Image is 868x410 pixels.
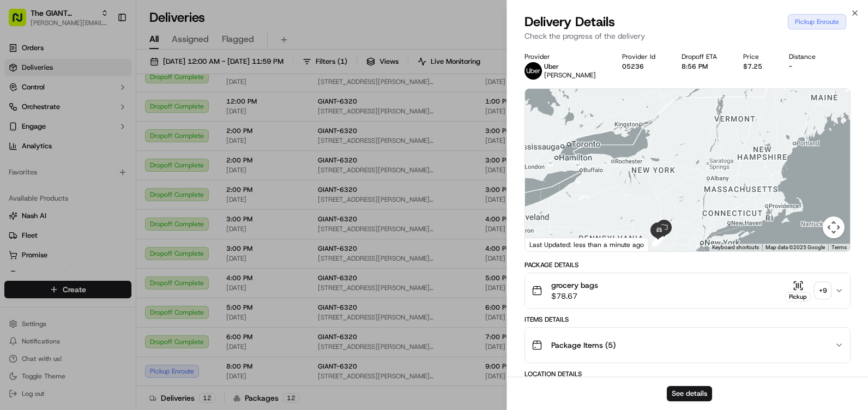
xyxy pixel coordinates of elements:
div: Past conversations [11,142,73,150]
div: Items Details [525,315,851,324]
button: Package Items (5) [525,328,850,363]
button: Pickup+9 [785,280,830,302]
p: Uber [544,62,596,71]
button: See all [169,140,198,153]
span: Package Items ( 5 ) [551,340,616,351]
div: $7.25 [743,62,771,71]
button: Start new chat [185,107,198,120]
div: 8:56 PM [682,62,726,71]
div: - [789,62,824,71]
div: Dropoff ETA [682,52,726,61]
div: Package Details [525,261,851,269]
div: Start new chat [49,104,179,115]
span: API Documentation [103,214,175,225]
img: Google [528,237,564,251]
button: 05236 [622,62,644,71]
a: Open this area in Google Maps (opens a new window) [528,237,564,251]
div: We're available if you need us! [49,115,150,124]
div: 💻 [92,215,101,224]
div: Price [743,52,771,61]
div: 5 [653,232,667,246]
div: Location Details [525,370,851,378]
span: Knowledge Base [22,214,83,225]
img: profile_uber_ahold_partner.png [525,62,542,80]
div: Pickup [785,292,811,302]
input: Got a question? Start typing here... [28,70,196,82]
img: 8016278978528_b943e370aa5ada12b00a_72.png [23,104,43,124]
a: 💻API Documentation [88,210,179,230]
p: Welcome 👋 [11,44,198,61]
button: Keyboard shortcuts [712,244,759,251]
a: Powered byPylon [77,240,132,249]
span: Delivery Details [525,13,615,31]
img: Nash [11,11,33,33]
span: grocery bags [551,280,598,291]
button: grocery bags$78.67Pickup+9 [525,273,850,308]
span: [PERSON_NAME] [544,71,596,80]
div: Last Updated: less than a minute ago [525,238,649,251]
button: Map camera controls [823,216,845,238]
span: Pylon [108,241,132,249]
button: Pickup [785,280,811,302]
p: Check the progress of the delivery [525,31,851,41]
a: Terms (opens in new tab) [831,244,847,250]
div: Provider [525,52,605,61]
div: 📗 [11,215,20,224]
span: $78.67 [551,291,598,302]
div: Distance [789,52,824,61]
span: Map data ©2025 Google [765,244,825,250]
span: [DATE] [36,169,58,178]
div: Provider Id [622,52,664,61]
img: 1736555255976-a54dd68f-1ca7-489b-9aae-adbdc363a1c4 [11,104,31,124]
button: See details [667,386,712,401]
a: 📗Knowledge Base [7,210,88,230]
div: + 9 [815,283,830,298]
